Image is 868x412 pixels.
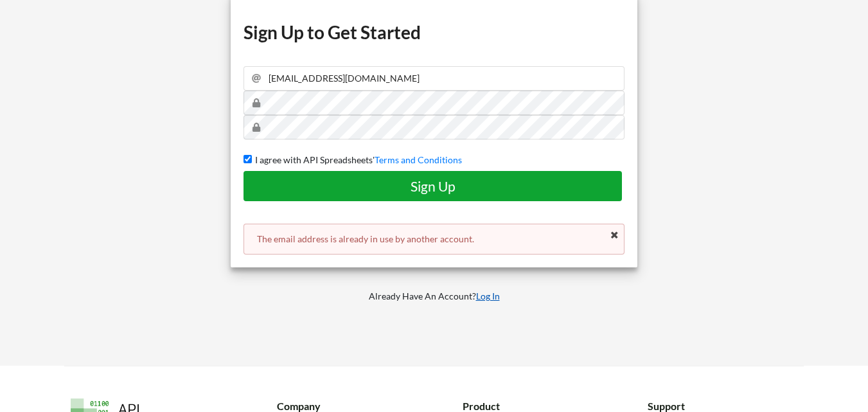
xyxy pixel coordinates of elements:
span: I agree with API Spreadsheets' [252,154,375,165]
p: The email address is already in use by another account. [257,233,611,246]
p: Already Have An Account? [222,290,646,303]
h4: Sign Up [257,178,608,194]
h1: Sign Up to Get Started [244,21,624,44]
input: Email [244,66,624,91]
a: Terms and Conditions [375,154,462,165]
a: Log In [476,291,500,301]
button: Sign Up [244,171,622,201]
